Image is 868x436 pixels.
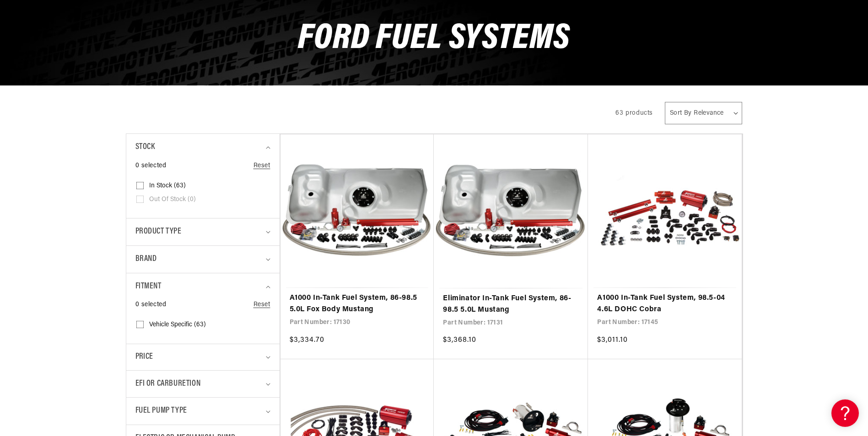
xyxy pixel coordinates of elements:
[135,273,270,300] summary: Fitment (0 selected)
[149,182,186,190] span: In stock (63)
[135,218,270,245] summary: Product type (0 selected)
[149,196,196,204] span: Out of stock (0)
[443,293,579,316] a: Eliminator In-Tank Fuel System, 86-98.5 5.0L Mustang
[290,292,425,316] a: A1000 In-Tank Fuel System, 86-98.5 5.0L Fox Body Mustang
[135,280,162,293] span: Fitment
[135,161,167,171] span: 0 selected
[135,378,201,391] span: EFI or Carburetion
[135,371,270,398] summary: EFI or Carburetion (0 selected)
[149,321,206,329] span: Vehicle Specific (63)
[135,141,155,154] span: Stock
[298,21,570,57] span: Ford Fuel Systems
[135,344,270,370] summary: Price
[253,161,270,171] a: Reset
[135,253,157,266] span: Brand
[135,300,167,310] span: 0 selected
[135,351,153,363] span: Price
[135,246,270,273] summary: Brand (0 selected)
[615,110,653,117] span: 63 products
[253,300,270,310] a: Reset
[135,225,182,239] span: Product type
[135,134,270,161] summary: Stock (0 selected)
[135,398,270,425] summary: Fuel Pump Type (0 selected)
[135,404,187,418] span: Fuel Pump Type
[597,292,733,316] a: A1000 In-Tank Fuel System, 98.5-04 4.6L DOHC Cobra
